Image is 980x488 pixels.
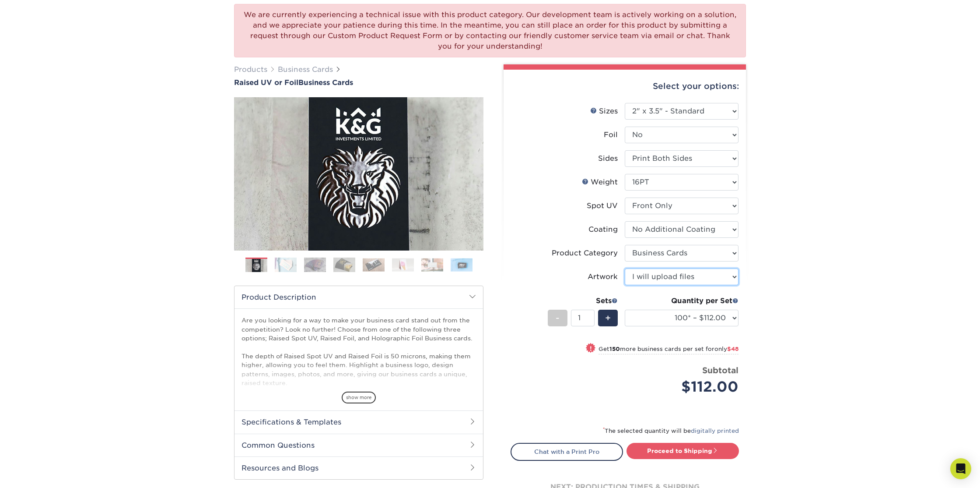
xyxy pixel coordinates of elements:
[511,443,623,460] a: Chat with a Print Pro
[609,346,620,352] strong: 150
[234,78,483,87] a: Raised UV or FoilBusiness Cards
[626,443,739,459] a: Proceed to Shipping
[241,316,476,485] p: Are you looking for a way to make your business card stand out from the competition? Look no furt...
[590,344,592,353] span: !
[363,258,385,272] img: Business Cards 05
[548,296,618,306] div: Sets
[234,78,298,87] span: Raised UV or Foil
[605,311,611,325] span: +
[278,65,333,74] a: Business Cards
[587,201,618,211] div: Spot UV
[304,257,326,272] img: Business Cards 03
[234,65,267,74] a: Products
[234,286,483,308] h2: Product Description
[727,346,738,352] span: $48
[691,428,739,434] a: digitally printed
[582,177,618,187] div: Weight
[552,248,618,258] div: Product Category
[342,392,376,403] span: show more
[234,456,483,479] h2: Resources and Blogs
[556,311,560,325] span: -
[950,458,971,479] div: Open Intercom Messenger
[234,78,483,87] h1: Business Cards
[625,296,738,306] div: Quantity per Set
[392,258,414,272] img: Business Cards 06
[714,346,738,352] span: only
[598,346,738,354] small: Get more business cards per set for
[234,410,483,433] h2: Specifications & Templates
[598,153,618,164] div: Sides
[234,4,746,57] div: We are currently experiencing a technical issue with this product category. Our development team ...
[631,376,738,397] div: $112.00
[234,434,483,456] h2: Common Questions
[588,272,618,282] div: Artwork
[590,106,618,117] div: Sizes
[603,428,739,434] small: The selected quantity will be
[245,255,267,276] img: Business Cards 01
[511,70,739,103] div: Select your options:
[421,258,443,272] img: Business Cards 07
[333,257,355,272] img: Business Cards 04
[588,224,618,235] div: Coating
[234,49,483,299] img: Raised UV or Foil 01
[451,258,472,272] img: Business Cards 08
[275,257,297,272] img: Business Cards 02
[702,365,738,375] strong: Subtotal
[604,130,618,140] div: Foil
